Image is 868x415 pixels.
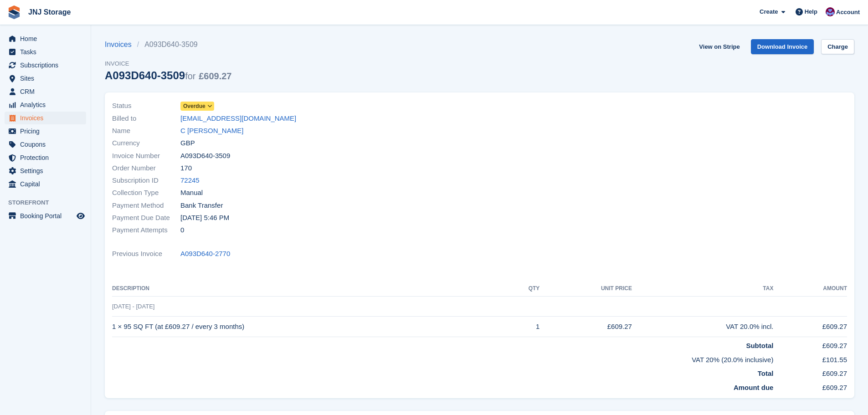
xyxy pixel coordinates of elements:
[112,213,180,223] span: Payment Due Date
[7,5,21,19] img: stora-icon-8386f47178a22dfd0bd8f6a31ec36ba5ce8667c1dd55bd0f319d3a0aa187defe.svg
[773,282,847,296] th: Amount
[75,210,86,221] a: Preview store
[199,71,231,81] span: £609.27
[5,112,86,124] a: menu
[734,384,774,391] strong: Amount due
[112,317,506,337] td: 1 × 95 SQ FT (at £609.27 / every 3 months)
[5,125,86,138] a: menu
[112,138,180,149] span: Currency
[180,113,296,124] a: [EMAIL_ADDRESS][DOMAIN_NAME]
[112,282,506,296] th: Description
[180,151,230,161] span: A093D640-3509
[180,188,203,198] span: Manual
[773,337,847,351] td: £609.27
[20,151,75,164] span: Protection
[20,125,75,138] span: Pricing
[506,282,540,296] th: QTY
[20,46,75,58] span: Tasks
[112,303,154,310] span: [DATE] - [DATE]
[180,225,184,236] span: 0
[112,225,180,236] span: Payment Attempts
[180,126,243,136] a: C [PERSON_NAME]
[773,365,847,379] td: £609.27
[5,98,86,111] a: menu
[20,112,75,124] span: Invoices
[112,249,180,259] span: Previous Invoice
[180,213,229,223] time: 2025-08-11 16:46:59 UTC
[5,46,86,58] a: menu
[836,8,860,17] span: Account
[180,163,192,174] span: 170
[821,39,854,54] a: Charge
[180,138,195,149] span: GBP
[180,200,223,211] span: Bank Transfer
[5,210,86,222] a: menu
[112,101,180,111] span: Status
[5,164,86,177] a: menu
[180,249,230,259] a: A093D640-2770
[112,188,180,198] span: Collection Type
[5,151,86,164] a: menu
[180,101,214,111] a: Overdue
[539,282,632,296] th: Unit Price
[760,7,778,16] span: Create
[20,85,75,98] span: CRM
[506,317,540,337] td: 1
[8,198,91,207] span: Storefront
[112,151,180,161] span: Invoice Number
[20,59,75,72] span: Subscriptions
[112,200,180,211] span: Payment Method
[183,102,205,110] span: Overdue
[773,351,847,365] td: £101.55
[112,163,180,174] span: Order Number
[5,72,86,85] a: menu
[5,32,86,45] a: menu
[20,210,75,222] span: Booking Portal
[5,59,86,72] a: menu
[751,39,814,54] a: Download Invoice
[105,69,231,82] div: A093D640-3509
[5,85,86,98] a: menu
[5,138,86,151] a: menu
[805,7,817,16] span: Help
[112,113,180,124] span: Billed to
[20,98,75,111] span: Analytics
[632,322,773,332] div: VAT 20.0% incl.
[112,351,773,365] td: VAT 20% (20.0% inclusive)
[25,5,74,20] a: JNJ Storage
[105,39,137,50] a: Invoices
[112,175,180,186] span: Subscription ID
[180,175,200,186] a: 72245
[5,178,86,190] a: menu
[20,138,75,151] span: Coupons
[112,126,180,136] span: Name
[773,317,847,337] td: £609.27
[746,342,773,349] strong: Subtotal
[632,282,773,296] th: Tax
[20,72,75,85] span: Sites
[20,164,75,177] span: Settings
[773,379,847,393] td: £609.27
[20,32,75,45] span: Home
[105,59,231,68] span: Invoice
[105,39,231,50] nav: breadcrumbs
[185,71,195,81] span: for
[695,39,743,54] a: View on Stripe
[20,178,75,190] span: Capital
[758,369,774,377] strong: Total
[826,7,835,16] img: Jonathan Scrase
[539,317,632,337] td: £609.27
